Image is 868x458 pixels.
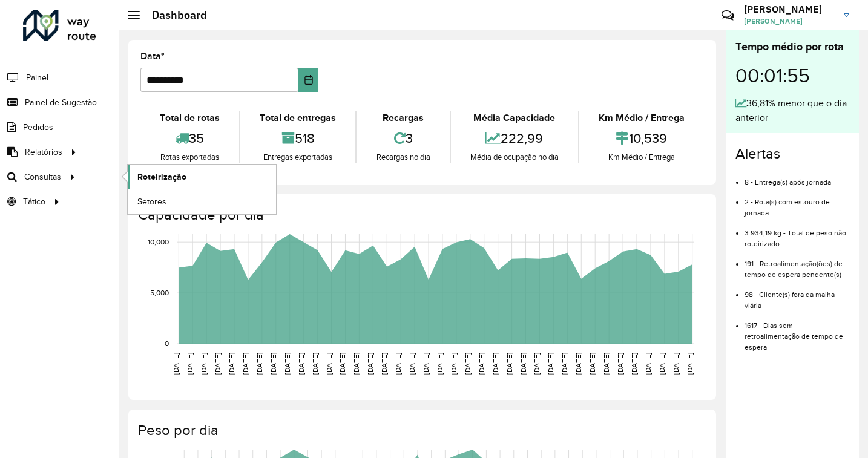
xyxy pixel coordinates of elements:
[436,353,444,375] text: [DATE]
[394,353,402,375] text: [DATE]
[505,353,513,375] text: [DATE]
[214,353,222,375] text: [DATE]
[744,16,835,27] span: [PERSON_NAME]
[23,121,53,134] span: Pedidos
[735,55,849,96] div: 00:01:55
[128,165,276,189] a: Roteirização
[588,353,596,375] text: [DATE]
[360,151,446,163] div: Recargas no dia
[745,188,849,218] li: 2 - Rota(s) com estouro de jornada
[454,111,575,125] div: Média Capacidade
[745,168,849,188] li: 8 - Entrega(s) após jornada
[143,111,236,125] div: Total de rotas
[582,151,701,163] div: Km Médio / Entrega
[366,353,374,375] text: [DATE]
[360,125,446,151] div: 3
[547,353,554,375] text: [DATE]
[172,353,180,375] text: [DATE]
[137,195,166,208] span: Setores
[630,353,638,375] text: [DATE]
[297,353,305,375] text: [DATE]
[745,218,849,249] li: 3.934,19 kg - Total de peso não roteirizado
[464,353,472,375] text: [DATE]
[616,353,624,375] text: [DATE]
[582,125,701,151] div: 10,539
[25,96,97,109] span: Painel de Sugestão
[150,289,169,296] text: 5,000
[644,353,652,375] text: [DATE]
[352,353,360,375] text: [DATE]
[492,353,499,375] text: [DATE]
[735,39,849,55] div: Tempo médio por rota
[311,353,319,375] text: [DATE]
[561,353,568,375] text: [DATE]
[715,2,741,28] a: Contato Rápido
[658,353,666,375] text: [DATE]
[582,111,701,125] div: Km Médio / Entrega
[325,353,333,375] text: [DATE]
[186,353,194,375] text: [DATE]
[243,151,352,163] div: Entregas exportadas
[283,353,291,375] text: [DATE]
[686,353,694,375] text: [DATE]
[24,171,61,183] span: Consultas
[745,280,849,311] li: 98 - Cliente(s) fora da malha viária
[380,353,388,375] text: [DATE]
[744,4,835,15] h3: [PERSON_NAME]
[672,353,680,375] text: [DATE]
[533,353,541,375] text: [DATE]
[478,353,485,375] text: [DATE]
[338,353,346,375] text: [DATE]
[25,146,62,159] span: Relatórios
[138,422,704,439] h4: Peso por dia
[128,189,276,214] a: Setores
[408,353,416,375] text: [DATE]
[140,49,165,64] label: Data
[143,125,236,151] div: 35
[243,111,352,125] div: Total de entregas
[574,353,582,375] text: [DATE]
[450,353,458,375] text: [DATE]
[519,353,527,375] text: [DATE]
[148,238,169,246] text: 10,000
[242,353,249,375] text: [DATE]
[269,353,277,375] text: [DATE]
[735,96,849,125] div: 36,81% menor que o dia anterior
[360,111,446,125] div: Recargas
[23,195,45,208] span: Tático
[165,339,169,347] text: 0
[137,171,186,183] span: Roteirização
[735,145,849,163] h4: Alertas
[143,151,236,163] div: Rotas exportadas
[255,353,263,375] text: [DATE]
[745,311,849,353] li: 1617 - Dias sem retroalimentação de tempo de espera
[140,8,207,22] h2: Dashboard
[243,125,352,151] div: 518
[454,125,575,151] div: 222,99
[298,68,318,92] button: Choose Date
[138,206,704,224] h4: Capacidade por dia
[26,71,48,84] span: Painel
[745,249,849,280] li: 191 - Retroalimentação(ões) de tempo de espera pendente(s)
[422,353,430,375] text: [DATE]
[200,353,208,375] text: [DATE]
[602,353,610,375] text: [DATE]
[454,151,575,163] div: Média de ocupação no dia
[228,353,235,375] text: [DATE]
